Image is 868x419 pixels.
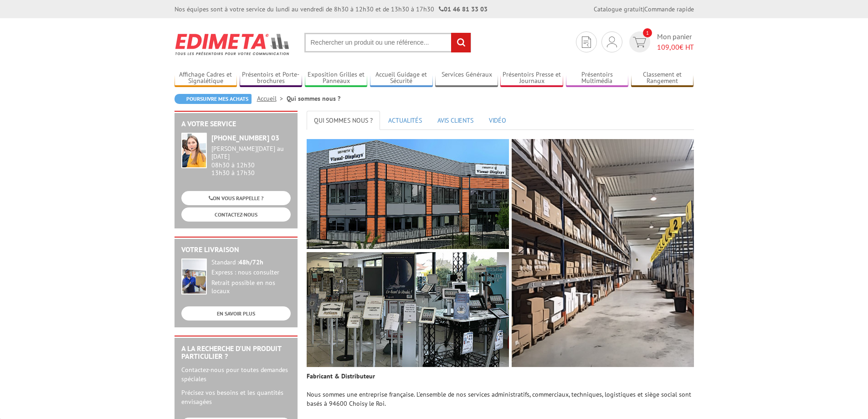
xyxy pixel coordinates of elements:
div: | [594,5,694,14]
a: Présentoirs Presse et Journaux [500,71,563,86]
img: widget-service.jpg [181,133,207,168]
div: Retrait possible en nos locaux [211,279,291,295]
img: devis rapide [582,36,591,48]
a: Exposition Grilles et Panneaux [305,71,368,86]
a: Présentoirs et Porte-brochures [240,71,303,86]
h2: Votre livraison [181,246,291,254]
a: Catalogue gratuit [594,5,643,13]
img: Edimeta [175,27,291,61]
span: € HT [657,42,694,52]
a: VIDÉO [482,111,514,130]
a: Poursuivre mes achats [175,94,252,104]
a: Accueil [257,94,287,103]
a: ON VOUS RAPPELLE ? [181,191,291,205]
span: Mon panier [657,31,694,52]
a: Commande rapide [644,5,694,13]
p: Contactez-nous pour toutes demandes spéciales [181,365,291,383]
strong: 01 46 81 33 03 [439,5,488,13]
li: Qui sommes nous ? [287,94,340,103]
img: widget-livraison.jpg [181,259,207,295]
a: ACTUALITÉS [381,111,429,130]
a: devis rapide 1 Mon panier 109,00€ HT [627,31,694,52]
a: Accueil Guidage et Sécurité [370,71,433,86]
a: AVIS CLIENTS [430,111,481,130]
a: QUI SOMMES NOUS ? [307,111,380,130]
img: devis rapide [633,37,646,47]
div: Nos équipes sont à votre service du lundi au vendredi de 8h30 à 12h30 et de 13h30 à 17h30 [175,5,488,14]
h2: A la recherche d'un produit particulier ? [181,345,291,361]
input: rechercher [451,33,471,52]
img: devis rapide [607,36,617,47]
span: 1 [643,28,652,37]
a: EN SAVOIR PLUS [181,306,291,321]
a: Classement et Rangement [631,71,694,86]
a: Affichage Cadres et Signalétique [175,71,237,86]
p: Précisez vos besoins et les quantités envisagées [181,388,291,406]
a: Présentoirs Multimédia [566,71,629,86]
input: Rechercher un produit ou une référence... [304,33,471,52]
div: [PERSON_NAME][DATE] au [DATE] [211,145,291,160]
span: 109,00 [657,42,679,52]
h2: A votre service [181,120,291,128]
div: 08h30 à 12h30 13h30 à 17h30 [211,145,291,176]
a: CONTACTEZ-NOUS [181,207,291,222]
img: photos-edimeta.jpg [307,139,694,367]
strong: Fabricant & Distributeur [307,372,375,380]
strong: [PHONE_NUMBER] 03 [211,133,279,142]
a: Services Généraux [435,71,498,86]
div: Standard : [211,259,291,267]
strong: 48h/72h [239,258,263,266]
div: Express : nous consulter [211,269,291,277]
